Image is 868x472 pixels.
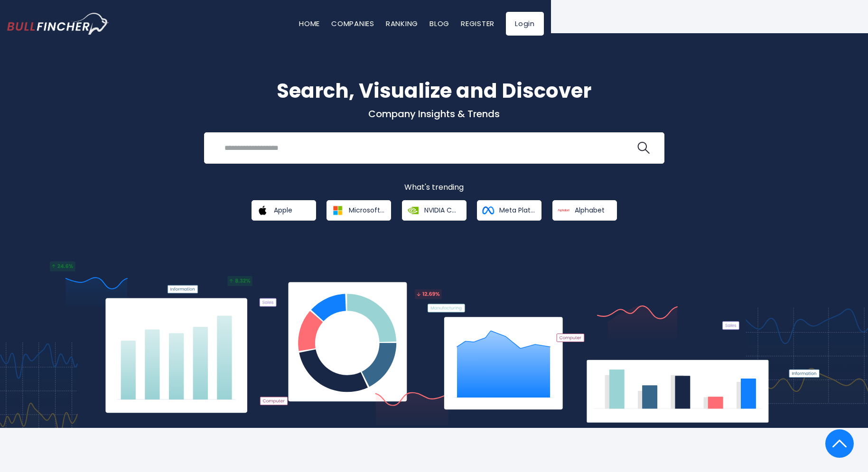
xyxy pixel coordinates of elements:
[274,206,292,214] span: Apple
[157,76,712,106] h1: Search, Visualize and Discover
[327,200,391,221] a: Microsoft Corporation
[402,200,467,221] a: NVIDIA Corporation
[506,12,544,36] a: Login
[299,19,320,28] a: Home
[331,19,374,28] a: Companies
[461,19,495,28] a: Register
[575,206,605,214] span: Alphabet
[7,13,109,35] a: Go to homepage
[477,200,541,221] a: Meta Platforms
[637,142,650,154] img: search icon
[499,206,535,214] span: Meta Platforms
[349,206,384,214] span: Microsoft Corporation
[429,19,449,28] a: Blog
[157,183,712,193] p: What's trending
[386,19,418,28] a: Ranking
[252,200,316,221] a: Apple
[157,108,712,120] p: Company Insights & Trends
[424,206,460,214] span: NVIDIA Corporation
[552,200,617,221] a: Alphabet
[7,13,109,35] img: bullfincher logo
